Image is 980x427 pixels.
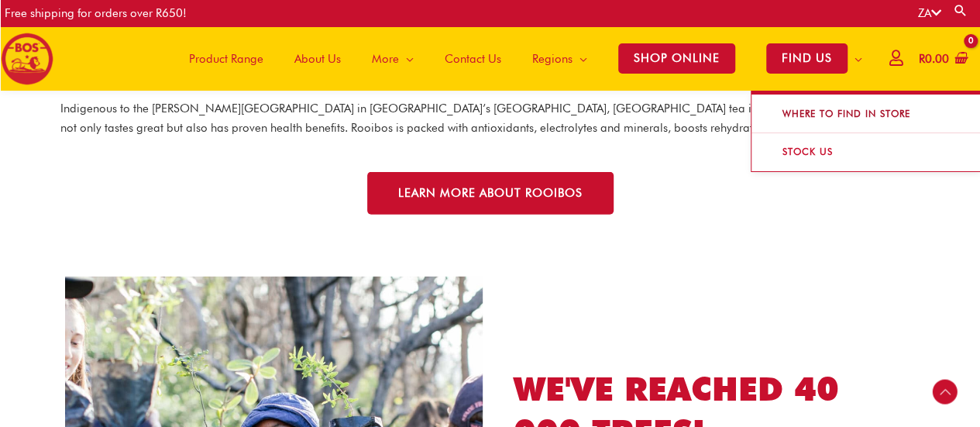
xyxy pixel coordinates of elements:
[189,36,263,82] span: Product Range
[445,36,501,82] span: Contact Us
[618,43,735,74] span: SHOP ONLINE
[398,188,583,199] span: LEARN MORE ABOUT ROOIBOS
[517,26,603,91] a: Regions
[767,98,926,129] span: WHERE TO FIND IN STORE
[767,136,848,167] span: STOCK US
[919,52,925,66] span: R
[953,3,968,18] a: Search button
[162,26,878,91] nav: Site Navigation
[532,36,573,82] span: Regions
[766,43,848,74] span: FIND US
[919,52,949,66] bdi: 0.00
[372,36,399,82] span: More
[174,26,279,91] a: Product Range
[603,26,751,91] a: SHOP ONLINE
[294,36,341,82] span: About Us
[279,26,356,91] a: About Us
[429,26,517,91] a: Contact Us
[918,6,941,20] a: ZA
[1,33,53,85] img: BOS logo finals-200px
[367,172,614,215] a: LEARN MORE ABOUT ROOIBOS
[356,26,429,91] a: More
[57,99,924,138] p: Indigenous to the [PERSON_NAME][GEOGRAPHIC_DATA] in [GEOGRAPHIC_DATA]’s [GEOGRAPHIC_DATA], [GEOGR...
[916,42,968,77] a: View Shopping Cart, empty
